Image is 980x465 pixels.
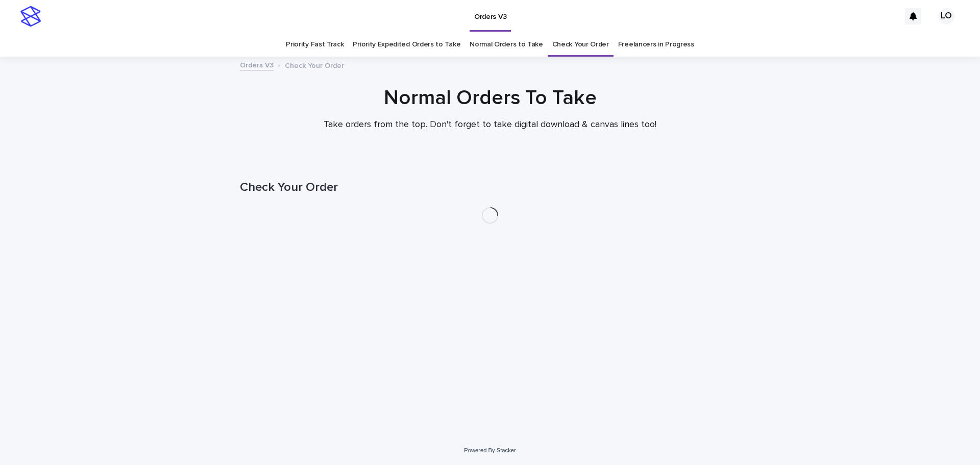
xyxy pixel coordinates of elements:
h1: Normal Orders To Take [240,86,740,110]
a: Priority Expedited Orders to Take [353,33,460,57]
div: LO [938,8,954,25]
a: Freelancers in Progress [618,33,694,57]
a: Priority Fast Track [286,33,344,57]
h1: Check Your Order [240,180,740,195]
a: Powered By Stacker [464,447,516,453]
a: Check Your Order [552,33,609,57]
img: stacker-logo-s-only.png [20,6,41,27]
p: Take orders from the top. Don't forget to take digital download & canvas lines too! [286,119,694,131]
a: Normal Orders to Take [470,33,543,57]
p: Check Your Order [285,59,344,70]
a: Orders V3 [240,59,274,70]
